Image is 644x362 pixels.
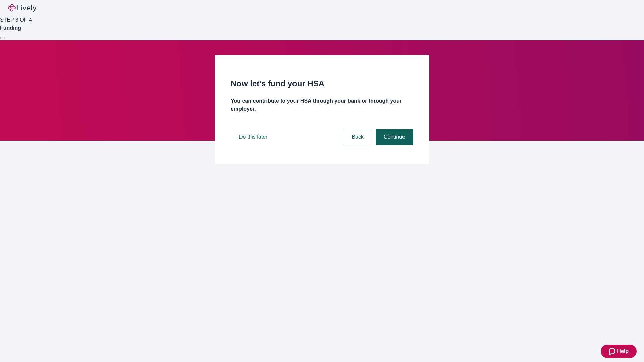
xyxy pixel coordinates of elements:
button: Continue [376,129,413,145]
button: Back [343,129,372,145]
img: Lively [8,4,36,12]
span: Help [617,347,629,355]
svg: Zendesk support icon [609,347,617,355]
h4: You can contribute to your HSA through your bank or through your employer. [231,97,413,113]
h2: Now let’s fund your HSA [231,78,413,90]
button: Zendesk support iconHelp [601,345,637,358]
button: Do this later [231,129,275,145]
